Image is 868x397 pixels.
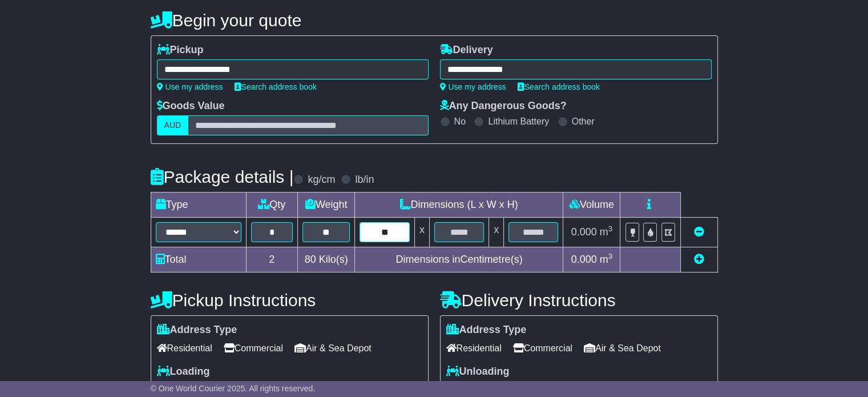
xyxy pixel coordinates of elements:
[157,100,225,113] label: Goods Value
[305,254,316,265] span: 80
[355,174,374,186] label: lb/in
[151,384,316,393] span: © One World Courier 2025. All rights reserved.
[157,44,204,57] label: Pickup
[246,193,297,218] td: Qty
[151,167,294,186] h4: Package details |
[235,82,317,91] a: Search address book
[224,339,283,357] span: Commercial
[440,291,718,310] h4: Delivery Instructions
[454,116,466,127] label: No
[446,324,527,336] label: Address Type
[608,224,613,233] sup: 3
[694,226,704,238] a: Remove this item
[440,100,567,113] label: Any Dangerous Goods?
[446,366,510,378] label: Unloading
[151,11,718,30] h4: Begin your quote
[488,116,549,127] label: Lithium Battery
[694,254,704,265] a: Add new item
[600,254,613,265] span: m
[446,339,502,357] span: Residential
[513,339,572,357] span: Commercial
[572,116,595,127] label: Other
[563,193,620,218] td: Volume
[518,82,600,91] a: Search address book
[297,247,355,272] td: Kilo(s)
[571,254,597,265] span: 0.000
[608,252,613,260] sup: 3
[157,339,212,357] span: Residential
[294,339,372,357] span: Air & Sea Depot
[584,339,661,357] span: Air & Sea Depot
[440,44,493,57] label: Delivery
[246,247,297,272] td: 2
[440,82,506,91] a: Use my address
[151,247,246,272] td: Total
[308,174,335,186] label: kg/cm
[414,218,429,247] td: x
[157,324,237,336] label: Address Type
[151,291,429,310] h4: Pickup Instructions
[571,226,597,238] span: 0.000
[157,82,223,91] a: Use my address
[600,226,613,238] span: m
[355,247,563,272] td: Dimensions in Centimetre(s)
[151,193,246,218] td: Type
[157,115,189,135] label: AUD
[489,218,504,247] td: x
[297,193,355,218] td: Weight
[157,366,210,378] label: Loading
[355,193,563,218] td: Dimensions (L x W x H)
